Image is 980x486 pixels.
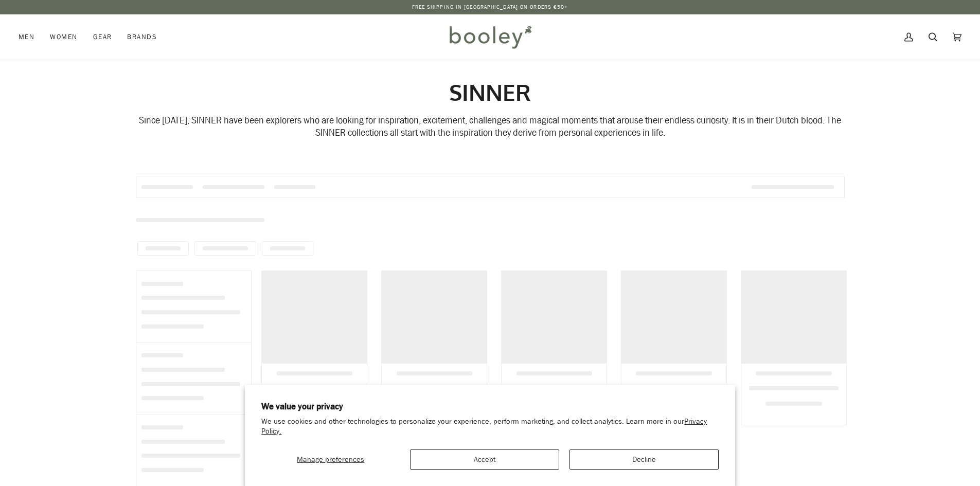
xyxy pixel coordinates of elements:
[297,455,364,464] span: Manage preferences
[119,14,165,60] a: Brands
[19,32,34,42] span: Men
[261,417,707,436] a: Privacy Policy.
[136,115,845,140] p: Since [DATE], SINNER have been explorers who are looking for inspiration, excitement, challenges ...
[50,32,77,42] span: Women
[261,417,719,437] p: We use cookies and other technologies to personalize your experience, perform marketing, and coll...
[569,449,719,470] button: Decline
[261,449,400,470] button: Manage preferences
[93,32,112,42] span: Gear
[42,14,85,60] a: Women
[19,14,42,60] a: Men
[261,401,719,412] h2: We value your privacy
[410,449,559,470] button: Accept
[412,3,568,11] p: Free Shipping in [GEOGRAPHIC_DATA] on Orders €50+
[85,14,120,60] a: Gear
[127,32,157,42] span: Brands
[445,22,535,52] img: Booley
[136,78,845,106] h1: SINNER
